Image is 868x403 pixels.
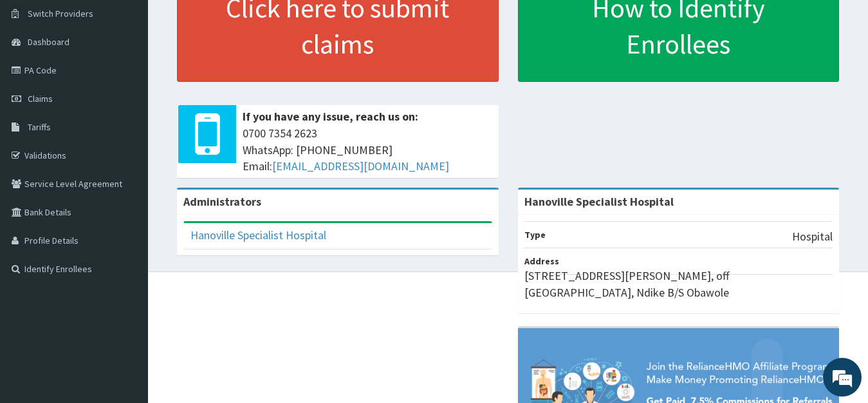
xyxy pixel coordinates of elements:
a: Hanoville Specialist Hospital [190,228,326,242]
span: Switch Providers [28,8,93,19]
b: Administrators [183,194,261,209]
p: Hospital [792,228,833,245]
b: Type [524,229,546,241]
span: Tariffs [28,121,51,133]
strong: Hanoville Specialist Hospital [524,194,674,209]
b: If you have any issue, reach us on: [243,109,418,124]
b: Address [524,255,559,267]
span: Claims [28,93,53,104]
span: Dashboard [28,36,69,48]
a: [EMAIL_ADDRESS][DOMAIN_NAME] [272,159,449,173]
span: 0700 7354 2623 WhatsApp: [PHONE_NUMBER] Email: [243,125,492,175]
p: [STREET_ADDRESS][PERSON_NAME], off [GEOGRAPHIC_DATA], Ndike B/S Obawole [524,268,833,300]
